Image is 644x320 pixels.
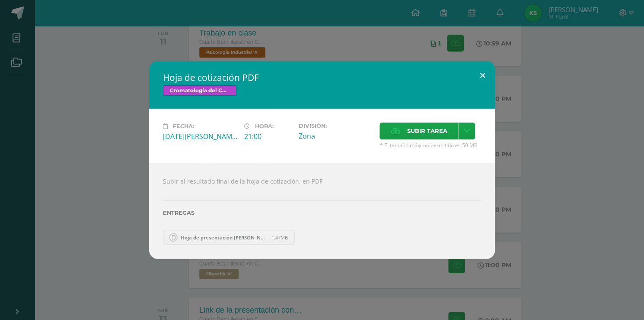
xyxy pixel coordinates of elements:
[298,131,373,141] div: Zona
[163,85,236,96] span: Cromatología del Color
[244,132,291,141] div: 21:00
[163,132,237,141] div: [DATE][PERSON_NAME]
[173,123,194,129] span: Fecha:
[163,71,481,84] h2: Hoja de cotización PDF
[298,123,373,129] label: División:
[470,61,495,91] button: Close (Esc)
[271,234,288,241] span: 1.47MB
[163,230,295,245] a: Hoja de presentación Kevin Sarceño.ai
[255,123,274,129] span: Hora:
[407,123,447,139] span: Subir tarea
[176,234,271,241] span: Hoja de presentación [PERSON_NAME][URL]
[149,163,495,259] div: Subir el resultado final de la hoja de cotización, en PDF
[379,142,481,149] span: * El tamaño máximo permitido es 50 MB
[163,210,481,216] label: Entregas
